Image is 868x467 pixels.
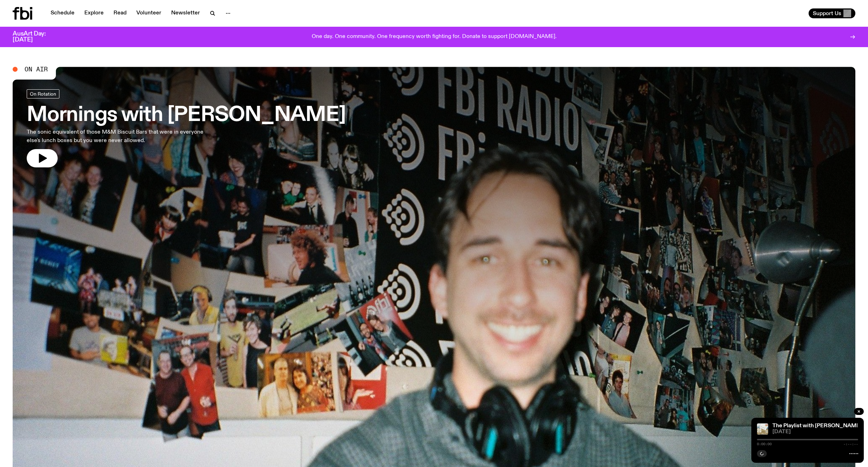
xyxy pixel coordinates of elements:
h3: Mornings with [PERSON_NAME] [27,105,346,125]
a: Newsletter [167,8,204,18]
a: Explore [80,8,108,18]
p: One day. One community. One frequency worth fighting for. Donate to support [DOMAIN_NAME]. [312,34,557,40]
span: -:--:-- [843,442,858,446]
p: The sonic equivalent of those M&M Biscuit Bars that were in everyone else's lunch boxes but you w... [27,128,207,145]
a: Mornings with [PERSON_NAME]The sonic equivalent of those M&M Biscuit Bars that were in everyone e... [27,89,346,167]
a: Schedule [46,8,79,18]
button: Support Us [809,8,855,18]
span: Support Us [813,10,841,17]
span: [DATE] [772,429,858,435]
span: On Rotation [30,91,56,96]
a: On Rotation [27,89,59,98]
a: Read [109,8,131,18]
span: 0:00:00 [757,442,772,446]
h3: AusArt Day: [DATE] [13,31,58,43]
a: Volunteer [132,8,166,18]
span: On Air [25,66,48,72]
